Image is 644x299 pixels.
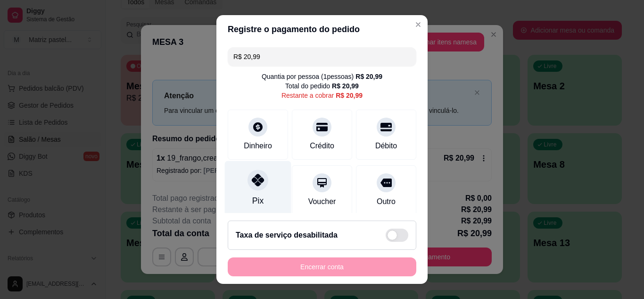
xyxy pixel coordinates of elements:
[332,81,359,91] div: R$ 20,99
[411,17,426,32] button: Close
[377,196,396,207] div: Outro
[252,195,264,207] div: Pix
[281,91,363,100] div: Restante a cobrar
[308,196,336,207] div: Voucher
[336,91,363,100] div: R$ 20,99
[262,72,382,81] div: Quantia por pessoa ( 1 pessoas)
[355,72,382,81] div: R$ 20,99
[375,140,397,152] div: Débito
[236,230,338,241] h2: Taxa de serviço desabilitada
[233,47,411,66] input: Ex.: hambúrguer de cordeiro
[216,15,428,43] header: Registre o pagamento do pedido
[244,140,272,152] div: Dinheiro
[310,140,334,152] div: Crédito
[285,81,359,91] div: Total do pedido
